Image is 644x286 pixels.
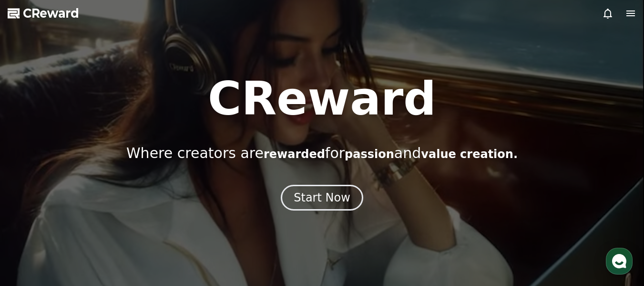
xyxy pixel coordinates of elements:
[345,148,394,161] span: passion
[294,190,350,205] div: Start Now
[126,145,518,162] p: Where creators are for and
[123,207,183,231] a: Settings
[3,207,63,231] a: Home
[79,222,107,229] span: Messages
[8,6,79,21] a: CReward
[208,76,436,122] h1: CReward
[23,6,79,21] span: CReward
[24,221,41,229] span: Home
[264,148,325,161] span: rewarded
[63,207,123,231] a: Messages
[421,148,518,161] span: value creation.
[141,221,164,229] span: Settings
[281,185,363,211] button: Start Now
[281,194,363,203] a: Start Now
